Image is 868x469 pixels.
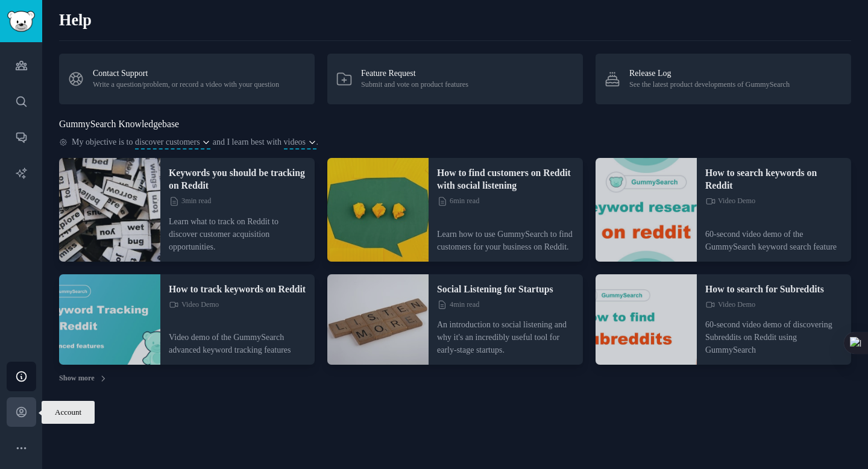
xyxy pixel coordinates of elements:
[705,196,755,207] span: Video Demo
[59,373,95,384] span: Show more
[437,310,574,356] p: An introduction to social listening and why it's an incredibly useful tool for early-stage startups.
[59,158,160,262] img: Keywords you should be tracking on Reddit
[705,166,843,192] a: How to search keywords on Reddit
[437,300,479,310] span: 4 min read
[327,158,429,262] img: How to find customers on Reddit with social listening
[596,158,697,262] img: How to search keywords on Reddit
[72,136,133,150] span: My objective is to
[59,11,851,30] h2: Help
[437,166,574,192] a: How to find customers on Reddit with social listening
[705,310,843,356] p: 60-second video demo of discovering Subreddits on Reddit using GummySearch
[437,196,479,207] span: 6 min read
[169,196,211,207] span: 3 min read
[284,136,306,148] span: videos
[7,11,35,32] img: GummySearch logo
[361,67,468,80] div: Feature Request
[59,54,315,104] a: Contact SupportWrite a question/problem, or record a video with your question
[327,54,583,104] a: Feature RequestSubmit and vote on product features
[437,219,574,253] p: Learn how to use GummySearch to find customers for your business on Reddit.
[135,136,200,148] span: discover customers
[629,67,790,80] div: Release Log
[327,274,429,365] img: Social Listening for Startups
[59,117,179,132] h2: GummySearch Knowledgebase
[284,136,316,148] button: videos
[705,300,755,310] span: Video Demo
[705,283,843,295] a: How to search for Subreddits
[169,283,306,295] a: How to track keywords on Reddit
[629,80,790,90] div: See the latest product developments of GummySearch
[596,54,851,104] a: Release LogSee the latest product developments of GummySearch
[213,136,281,150] span: and I learn best with
[705,219,843,253] p: 60-second video demo of the GummySearch keyword search feature
[135,136,210,148] button: discover customers
[59,136,851,150] div: .
[596,274,697,365] img: How to search for Subreddits
[169,300,219,310] span: Video Demo
[169,323,306,356] p: Video demo of the GummySearch advanced keyword tracking features
[59,274,160,365] img: How to track keywords on Reddit
[361,80,468,90] div: Submit and vote on product features
[169,166,306,192] a: Keywords you should be tracking on Reddit
[169,207,306,253] p: Learn what to track on Reddit to discover customer acquisition opportunities.
[437,283,574,295] a: Social Listening for Startups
